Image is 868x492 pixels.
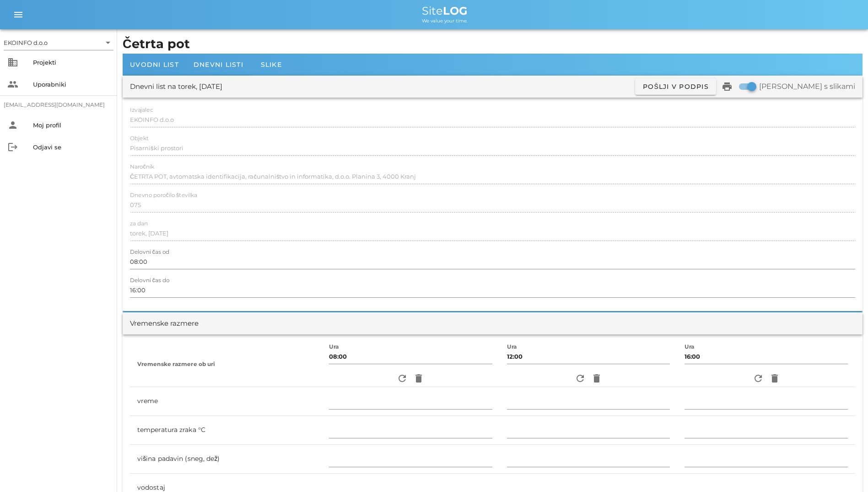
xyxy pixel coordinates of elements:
[13,9,24,20] i: menu
[33,121,110,129] div: Moj profil
[642,82,709,91] span: Pošlji v podpis
[33,59,110,66] div: Projekti
[422,18,468,24] span: We value your time.
[261,60,282,69] span: Slike
[130,164,154,170] label: Naročnik
[769,373,780,384] i: delete
[7,120,18,131] i: person
[737,393,868,492] iframe: Chat Widget
[130,135,149,142] label: Objekt
[422,4,468,17] span: Site
[685,344,695,350] label: Ura
[575,373,586,384] i: refresh
[759,82,855,91] label: [PERSON_NAME] s slikami
[130,60,179,69] span: Uvodni list
[130,277,169,284] label: Delovni čas do
[194,60,243,69] span: Dnevni listi
[130,445,322,474] td: višina padavin (sneg, dež)
[753,373,764,384] i: refresh
[737,393,868,492] div: Pripomoček za klepet
[397,373,408,384] i: refresh
[130,318,199,329] div: Vremenske razmere
[123,35,863,54] h1: Četrta pot
[130,387,322,416] td: vreme
[413,373,424,384] i: delete
[591,373,602,384] i: delete
[102,37,113,48] i: arrow_drop_down
[33,143,110,151] div: Odjavi se
[33,81,110,88] div: Uporabniki
[329,344,339,350] label: Ura
[130,192,197,199] label: Dnevno poročilo številka
[635,78,716,95] button: Pošlji v podpis
[130,220,148,227] label: za dan
[722,81,733,92] i: print
[130,107,153,114] label: Izvajalec
[4,35,113,50] div: EKOINFO d.o.o
[4,38,48,47] div: EKOINFO d.o.o
[7,79,18,90] i: people
[7,142,18,153] i: logout
[443,4,468,17] b: LOG
[130,416,322,445] td: temperatura zraka °C
[7,57,18,68] i: business
[130,342,322,387] th: Vremenske razmere ob uri
[130,82,222,92] div: Dnevni list na torek, [DATE]
[507,344,517,350] label: Ura
[130,249,169,256] label: Delovni čas od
